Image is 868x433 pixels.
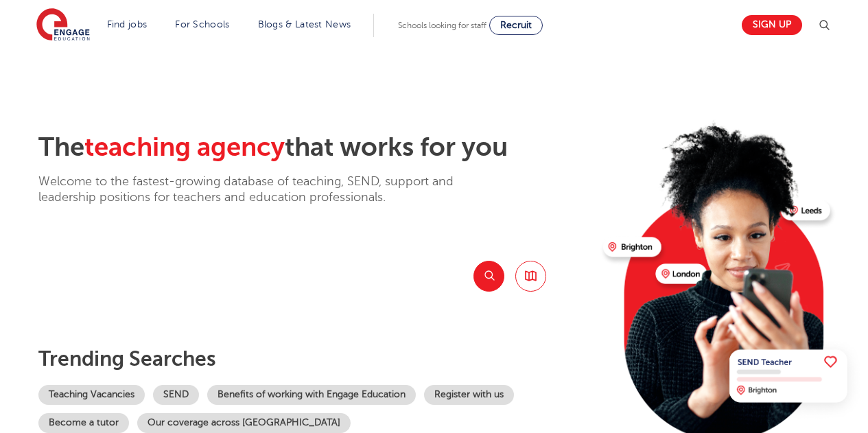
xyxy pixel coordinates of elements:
span: Recruit [500,20,532,30]
img: Engage Education [36,8,90,43]
a: SEND [153,385,199,405]
a: Benefits of working with Engage Education [207,385,416,405]
a: Our coverage across [GEOGRAPHIC_DATA] [137,413,351,433]
span: Schools looking for staff [398,21,486,30]
a: Register with us [424,385,514,405]
a: Recruit [489,16,543,35]
p: Trending searches [38,347,592,371]
span: teaching agency [84,132,285,162]
a: Blogs & Latest News [258,19,351,30]
p: Welcome to the fastest-growing database of teaching, SEND, support and leadership positions for t... [38,174,491,206]
a: Find jobs [107,19,148,30]
a: For Schools [175,19,229,30]
a: Become a tutor [38,413,129,433]
a: Sign up [742,15,802,35]
h2: The that works for you [38,132,592,163]
a: Teaching Vacancies [38,385,145,405]
button: Search [473,261,504,292]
